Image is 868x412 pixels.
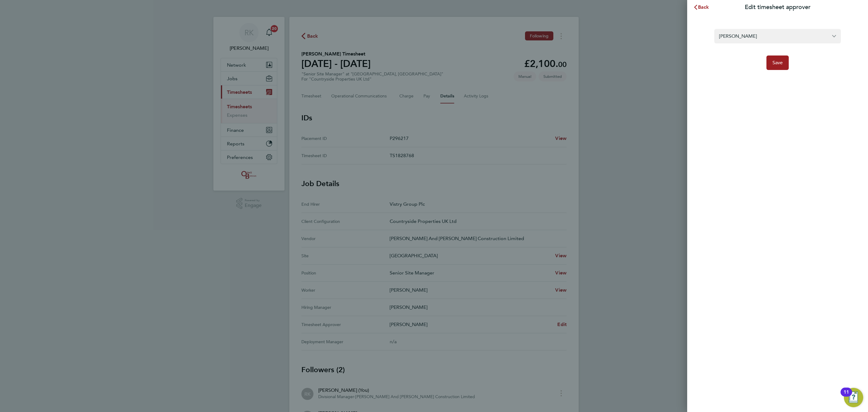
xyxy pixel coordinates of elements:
button: Back [687,1,715,13]
div: 11 [844,392,849,400]
span: Save [772,60,783,66]
p: Edit timesheet approver [745,3,810,11]
button: Save [766,55,789,70]
button: Open Resource Center, 11 new notifications [844,388,863,407]
span: Back [698,4,709,10]
input: Select an approver [714,29,841,43]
